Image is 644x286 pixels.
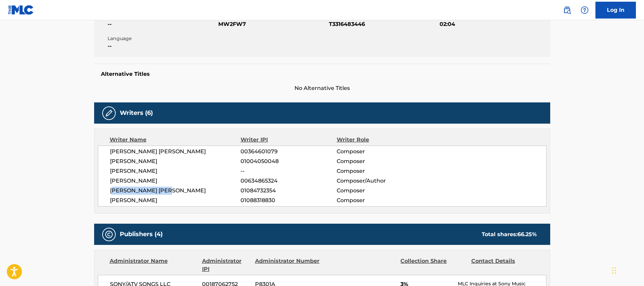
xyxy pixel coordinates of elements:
[110,148,241,156] span: [PERSON_NAME] [PERSON_NAME]
[329,20,438,28] span: T3316483446
[400,257,466,273] div: Collection Share
[241,177,336,185] span: 00634865324
[120,230,163,238] h5: Publishers (4)
[337,187,424,195] span: Composer
[110,177,241,185] span: [PERSON_NAME]
[241,187,336,195] span: 01084732354
[108,42,217,50] span: --
[110,196,241,204] span: [PERSON_NAME]
[337,157,424,165] span: Composer
[241,157,336,165] span: 01004050048
[337,177,424,185] span: Composer/Author
[8,5,34,15] img: MLC Logo
[105,109,113,117] img: Writers
[581,6,589,14] img: help
[578,3,591,17] div: Help
[110,167,241,175] span: [PERSON_NAME]
[610,254,644,286] iframe: Chat Widget
[337,196,424,204] span: Composer
[94,84,550,92] span: No Alternative Titles
[120,109,153,117] h5: Writers (6)
[255,257,320,273] div: Administrator Number
[241,136,337,144] div: Writer IPI
[110,136,241,144] div: Writer Name
[101,71,543,77] h5: Alternative Titles
[337,136,424,144] div: Writer Role
[337,167,424,175] span: Composer
[110,157,241,165] span: [PERSON_NAME]
[241,167,336,175] span: --
[482,230,537,239] div: Total shares:
[218,20,327,28] span: MW2FW7
[595,2,636,19] a: Log In
[612,260,616,281] div: Drag
[440,20,549,28] span: 02:04
[563,6,571,14] img: search
[108,20,217,28] span: --
[110,257,197,273] div: Administrator Name
[337,148,424,156] span: Composer
[108,35,217,42] span: Language
[105,230,113,239] img: Publishers
[110,187,241,195] span: [PERSON_NAME] [PERSON_NAME]
[517,231,537,237] span: 66.25 %
[202,257,250,273] div: Administrator IPI
[241,148,336,156] span: 00364601079
[471,257,537,273] div: Contact Details
[241,196,336,204] span: 01088318830
[560,3,574,17] a: Public Search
